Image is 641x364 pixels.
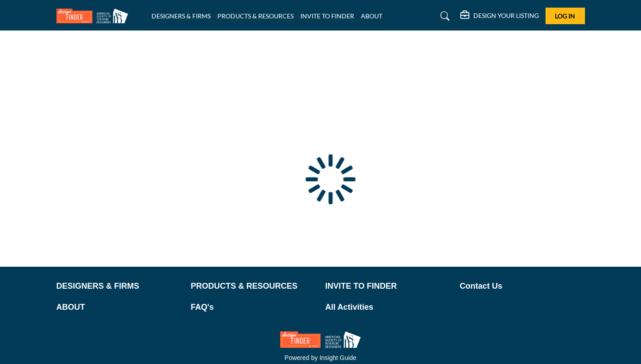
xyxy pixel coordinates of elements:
a: ABOUT [56,301,182,313]
a: Search [432,9,455,23]
a: PRODUCTS & RESOURCES [191,280,316,292]
div: DESIGN YOUR LISTING [460,11,539,22]
img: No Site Logo [280,331,361,348]
a: INVITE TO FINDER [300,12,354,20]
a: ABOUT [361,12,382,20]
a: DESIGNERS & FIRMS [56,280,182,292]
a: DESIGNERS & FIRMS [152,12,211,20]
span: Log In [555,12,575,20]
h5: DESIGN YOUR LISTING [473,12,539,20]
button: Log In [546,8,585,24]
a: INVITE TO FINDER [325,280,450,292]
img: Site Logo [56,9,133,23]
a: PRODUCTS & RESOURCES [217,12,294,20]
a: FAQ's [191,301,316,313]
a: All Activities [325,301,450,313]
a: Contact Us [460,280,585,292]
a: Powered by Insight Guide [285,354,356,361]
